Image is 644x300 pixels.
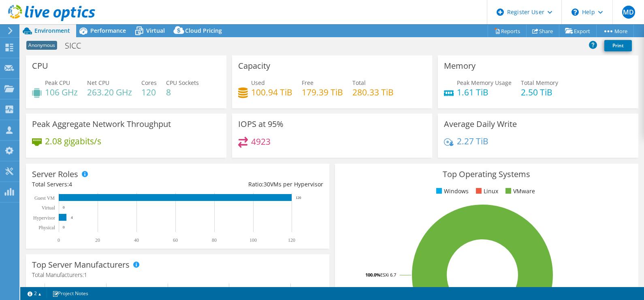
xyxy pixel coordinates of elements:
a: Print [604,40,632,51]
h4: 2.08 gigabits/s [45,137,101,146]
span: Performance [90,27,126,34]
span: 30 [264,180,270,188]
span: Peak Memory Usage [457,79,512,87]
li: VMware [503,187,535,196]
span: 1 [84,271,87,279]
h3: Average Daily Write [444,120,517,129]
text: 40 [134,237,139,243]
text: 0 [58,237,60,243]
h4: 263.20 GHz [87,88,132,97]
text: Virtual [42,205,55,211]
text: 0 [63,205,65,209]
h3: Memory [444,61,476,70]
h4: Total Manufacturers: [32,270,323,279]
text: 20 [95,237,100,243]
div: Total Servers: [32,180,177,189]
a: Export [559,25,597,37]
text: Hypervisor [33,215,55,221]
span: Net CPU [87,79,109,87]
text: 100 [249,237,257,243]
span: MD [622,6,635,19]
text: 60 [173,237,178,243]
h4: 1.61 TiB [457,88,512,97]
h3: Capacity [238,61,270,70]
h4: 179.39 TiB [302,88,343,97]
h3: Top Server Manufacturers [32,260,130,269]
span: Anonymous [26,41,57,50]
h4: 106 GHz [45,88,78,97]
h3: IOPS at 95% [238,120,284,129]
h1: SICC [61,41,94,50]
text: 120 [288,237,295,243]
span: Used [251,79,265,87]
text: Physical [38,225,55,230]
span: Environment [34,27,70,34]
h4: 120 [141,88,157,97]
h3: Top Operating Systems [341,170,632,179]
span: 4 [69,180,72,188]
span: Total Memory [521,79,558,87]
text: 0 [63,225,65,229]
span: Free [302,79,313,87]
text: 120 [296,196,301,200]
span: Peak CPU [45,79,70,87]
h4: 280.33 TiB [352,88,394,97]
a: Reports [488,25,527,37]
li: Windows [434,187,469,196]
text: Guest VM [34,195,55,201]
span: CPU Sockets [166,79,199,87]
h3: Server Roles [32,170,78,179]
a: Project Notes [47,288,94,298]
li: Linux [474,187,498,196]
a: 2 [22,288,47,298]
h3: CPU [32,61,48,70]
span: Cores [141,79,157,87]
text: 80 [212,237,217,243]
tspan: ESXi 6.7 [380,272,396,278]
svg: \n [571,8,579,16]
h4: 2.50 TiB [521,88,558,97]
a: More [596,25,634,37]
text: 4 [71,215,73,220]
span: Virtual [146,27,165,34]
h4: 4923 [251,137,271,146]
span: Total [352,79,366,87]
h4: 100.94 TiB [251,88,292,97]
h4: 2.27 TiB [457,137,488,146]
h4: 8 [166,88,199,97]
h3: Peak Aggregate Network Throughput [32,120,171,129]
tspan: 100.0% [365,272,380,278]
div: Ratio: VMs per Hypervisor [177,180,323,189]
span: Cloud Pricing [185,27,222,34]
a: Share [526,25,559,37]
